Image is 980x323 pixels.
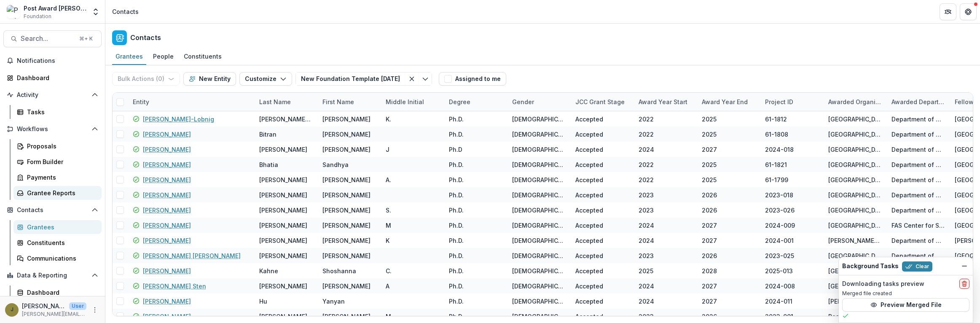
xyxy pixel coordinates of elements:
div: Ph.D. [449,266,464,275]
span: Workflows [17,126,88,133]
div: Ph.D. [449,221,464,230]
div: Accepted [575,282,603,291]
div: 2022 [639,175,654,184]
div: [PERSON_NAME] Institute of Immunobiology and Epigenetics [828,236,881,245]
div: Project ID [760,93,823,111]
h2: Contacts [130,34,161,42]
div: 2025 [639,266,653,275]
button: Search... [3,30,102,47]
div: 2023 [639,251,654,260]
div: [DEMOGRAPHIC_DATA] [512,282,565,291]
div: Entity [128,97,154,106]
div: 2024 [639,282,654,291]
div: [GEOGRAPHIC_DATA] [828,206,881,215]
div: 61-1799 [765,175,788,184]
div: Department of Microbiology and Immunology [891,251,945,260]
div: ⌘ + K [78,34,94,43]
div: 2023-025 [765,251,794,260]
div: [GEOGRAPHIC_DATA] [828,221,881,230]
div: [DEMOGRAPHIC_DATA] [512,297,565,306]
div: 2022 [639,115,654,124]
div: A [386,282,389,291]
div: 2024-011 [765,297,792,306]
div: [PERSON_NAME] [322,191,371,199]
div: Department of Biophysics [891,160,945,169]
a: [PERSON_NAME] Sten [143,282,206,291]
div: First Name [317,93,381,111]
div: Accepted [575,297,603,306]
div: [DEMOGRAPHIC_DATA] [512,160,565,169]
div: Accepted [575,206,603,215]
span: Contacts [17,207,88,214]
a: Constituents [180,48,225,65]
div: Middle Initial [381,93,444,111]
a: [PERSON_NAME] [143,160,191,169]
div: Communications [27,254,95,263]
div: 2023-018 [765,191,793,199]
a: [PERSON_NAME] [143,236,191,245]
div: Awarded Department [886,93,950,111]
div: Awarded Department [886,97,950,106]
div: FAS Center for Systems Biology [891,221,945,230]
div: Department of Biological Physics [891,236,945,245]
a: Dashboard [13,285,102,299]
div: Awarded Organization [823,93,886,111]
div: 2024-001 [765,236,794,245]
div: Proposals [27,142,95,151]
button: Preview Merged File [842,298,969,312]
div: Shoshanna [322,266,356,275]
div: Grantee Reports [27,188,95,197]
button: Clear [902,261,932,272]
div: Department of Molecular and Cellular Biology [891,206,945,215]
div: 2024 [639,145,654,154]
div: [PERSON_NAME] [322,175,371,184]
div: Accepted [575,312,603,321]
div: 2023 [639,191,654,199]
div: Gender [507,93,570,111]
div: Ph.D. [449,130,464,139]
a: Grantees [112,48,146,65]
p: [PERSON_NAME] [22,301,66,310]
div: Award Year End [697,97,753,106]
div: 2022 [639,130,654,139]
div: Accepted [575,221,603,230]
div: Degree [444,93,507,111]
div: Accepted [575,145,603,154]
div: Accepted [575,236,603,245]
div: Last Name [254,93,317,111]
a: [PERSON_NAME] [143,312,191,321]
div: K [386,236,389,245]
button: Assigned to me [439,72,506,86]
div: 2022 [639,160,654,169]
div: 2026 [702,312,717,321]
div: [DEMOGRAPHIC_DATA] [512,130,565,139]
div: 2027 [702,282,717,291]
div: 2024 [639,221,654,230]
div: 2023-001 [765,312,793,321]
div: Post Award [PERSON_NAME] Childs Memorial Fund [24,4,86,13]
div: Grantees [112,50,146,62]
div: Department of Molecular and Cellular Biology [891,130,945,139]
div: Award Year End [697,93,760,111]
a: [PERSON_NAME] [143,297,191,306]
div: [PERSON_NAME] [322,312,371,321]
div: [PERSON_NAME]-Lobnig [259,115,312,124]
div: 2025 [702,115,717,124]
a: Tasks [13,105,102,119]
div: Ph.D. [449,206,464,215]
div: Entity [128,93,254,111]
div: Accepted [575,130,603,139]
div: 2024 [639,236,654,245]
div: 2026 [702,251,717,260]
div: [PERSON_NAME] [322,115,371,124]
div: Dashboard [27,288,95,297]
div: 61-1812 [765,115,787,124]
a: Payments [13,170,102,184]
div: Yanyan [322,297,345,306]
div: [PERSON_NAME] [322,130,371,139]
div: 2024 [639,297,654,306]
div: [DEMOGRAPHIC_DATA] [512,221,565,230]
